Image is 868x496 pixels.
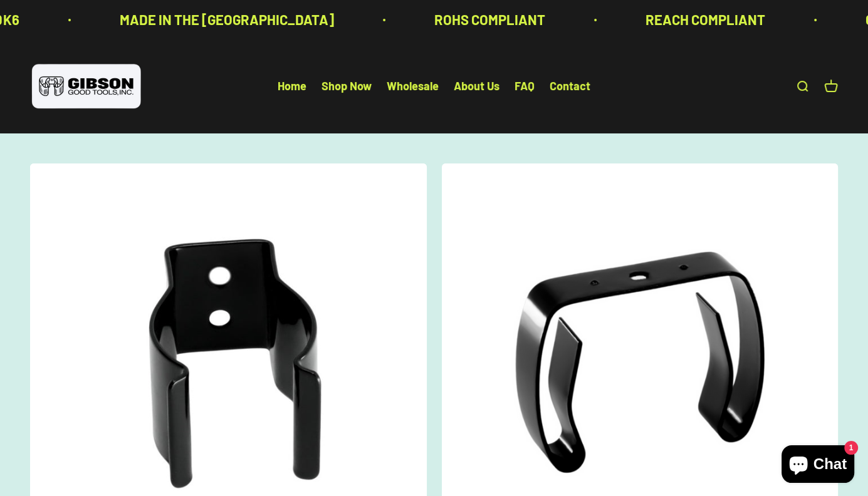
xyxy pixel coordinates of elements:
[550,80,590,93] a: Contact
[387,80,439,93] a: Wholesale
[85,9,300,31] p: MADE IN THE [GEOGRAPHIC_DATA]
[611,9,731,31] p: REACH COMPLIANT
[322,80,372,93] a: Shop Now
[515,80,535,93] a: FAQ
[278,80,306,93] a: Home
[778,445,858,486] inbox-online-store-chat: Shopify online store chat
[454,80,499,93] a: About Us
[400,9,511,31] p: ROHS COMPLIANT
